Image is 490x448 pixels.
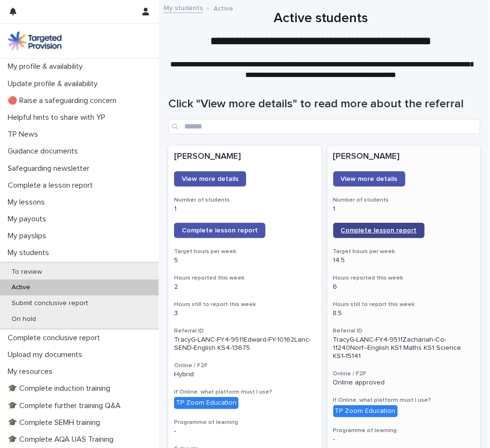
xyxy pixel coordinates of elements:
h3: Target hours per week [333,248,475,256]
p: Active [4,283,38,292]
p: 5 [174,256,316,265]
h3: Programme of learning [333,427,475,435]
p: My payouts [4,215,54,224]
span: Complete lesson report [341,227,417,234]
p: [PERSON_NAME] [333,152,475,162]
p: 8.5 [333,309,475,318]
p: TP News [4,130,46,139]
p: 🔴 Raise a safeguarding concern [4,96,124,105]
h3: If Online, what platform must I use? [174,388,316,396]
input: Search [168,119,480,134]
p: Submit conclusive report [4,299,96,307]
span: Complete lesson report [182,227,258,234]
a: Complete lesson report [174,223,265,238]
p: [PERSON_NAME] [174,152,316,162]
p: To review [4,268,50,276]
p: 6 [333,283,475,291]
a: View more details [174,171,246,187]
p: 3 [174,309,316,318]
p: Active [214,2,233,13]
h3: Hours still to report this week [174,301,316,308]
h3: Hours reported this week [333,274,475,282]
div: TP Zoom Education [174,397,239,409]
p: 🎓 Complete further training Q&A [4,401,128,410]
p: Hybrid [174,371,316,379]
p: Helpful hints to share with YP [4,113,113,122]
img: M5nRWzHhSzIhMunXDL62 [8,31,62,51]
h3: If Online, what platform must I use? [333,397,475,404]
h3: Number of students [333,196,475,204]
p: My profile & availability [4,62,90,71]
p: 2 [174,283,316,291]
p: 1 [333,205,475,213]
p: Upload my documents [4,350,90,359]
p: On hold [4,315,44,323]
a: My students [163,2,203,13]
h1: Click "View more details" to read more about the referral [168,97,480,111]
span: View more details [182,176,239,182]
p: Update profile & availability [4,79,105,89]
a: View more details [333,171,405,187]
h3: Online / F2F [174,362,316,370]
p: 🎓 Complete SEMH training [4,418,108,427]
p: - [174,427,316,435]
p: My payslips [4,231,54,241]
h3: Referral ID [174,327,316,335]
h3: Programme of learning [174,419,316,426]
p: Complete a lesson report [4,181,101,190]
h3: Target hours per week [174,248,316,256]
p: Safeguarding newsletter [4,164,97,173]
p: 🎓 Complete AQA UAS Training [4,435,121,444]
div: TP Zoom Education [333,405,398,417]
p: TracyG-LANC-FY4-9511Zachariah-Co-11240Norf--English KS1 Maths KS1 Science KS1-15141 [333,336,475,360]
h3: Hours reported this week [174,274,316,282]
p: - [333,435,475,444]
p: Online approved [333,379,475,387]
h3: Online / F2F [333,370,475,378]
h3: Hours still to report this week [333,301,475,308]
p: My resources [4,367,60,376]
p: 14.5 [333,256,475,265]
a: Complete lesson report [333,223,425,238]
p: Complete conclusive report [4,333,108,343]
span: View more details [341,176,398,182]
p: Guidance documents [4,147,86,156]
h3: Referral ID [333,327,475,335]
h1: Active students [168,11,474,27]
h3: Number of students [174,196,316,204]
p: My students [4,248,57,257]
p: 1 [174,205,316,213]
p: TracyG-LANC-FY4-9511Edward-FY-10162Lanc-SEND-English KS4-13675 [174,336,316,352]
p: My lessons [4,198,52,207]
p: 🎓 Complete induction training [4,384,118,393]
